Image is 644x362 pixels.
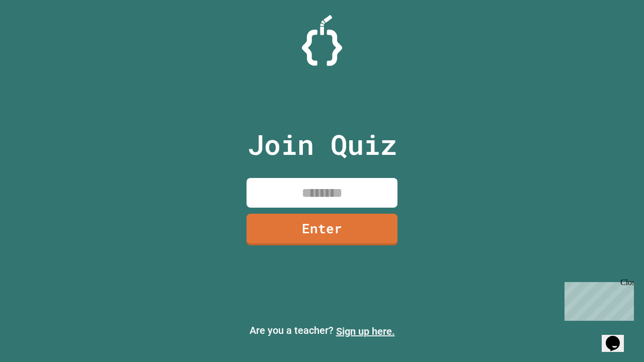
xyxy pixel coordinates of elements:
a: Sign up here. [336,325,395,337]
img: Logo.svg [302,15,342,66]
iframe: chat widget [560,278,634,321]
p: Are you a teacher? [8,323,636,339]
div: Chat with us now!Close [4,4,69,64]
a: Enter [247,214,397,245]
iframe: chat widget [602,322,634,352]
p: Join Quiz [248,124,397,165]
